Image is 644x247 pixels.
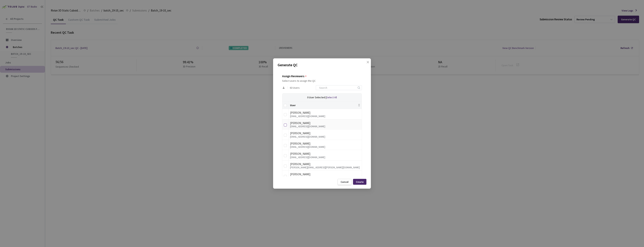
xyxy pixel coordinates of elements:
[290,146,360,148] div: [EMAIL_ADDRESS][DOMAIN_NAME]
[317,85,357,90] input: Search
[290,152,360,156] div: [PERSON_NAME]
[290,86,300,89] span: 63 Users
[307,96,326,99] span: 0 User Selected |
[290,177,360,179] div: [PERSON_NAME][EMAIL_ADDRESS][DOMAIN_NAME]
[326,96,337,99] span: Select All
[290,156,360,159] div: [EMAIL_ADDRESS][DOMAIN_NAME]
[289,101,362,109] th: User
[290,166,360,169] div: [PERSON_NAME][EMAIL_ADDRESS][PERSON_NAME][DOMAIN_NAME]
[278,62,366,68] p: Generate QC
[356,180,364,183] div: Create
[290,104,357,107] span: User
[290,121,360,125] div: [PERSON_NAME]
[290,115,360,118] div: [EMAIL_ADDRESS][DOMAIN_NAME]
[282,74,304,78] div: Assign Reviewers
[290,125,360,128] div: [EMAIL_ADDRESS][DOMAIN_NAME]
[290,111,360,115] div: [PERSON_NAME]
[290,162,360,166] div: [PERSON_NAME]
[290,141,360,146] div: [PERSON_NAME]
[290,131,360,136] div: [PERSON_NAME]
[341,180,349,183] div: Cancel
[363,61,369,67] button: Close
[366,61,369,71] span: close
[290,172,360,177] div: [PERSON_NAME]
[290,136,360,138] div: [EMAIL_ADDRESS][DOMAIN_NAME]
[282,79,362,82] div: Select users to assign the QC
